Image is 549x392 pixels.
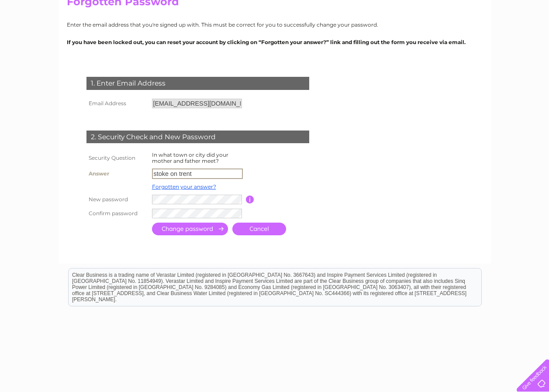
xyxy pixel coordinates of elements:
p: Enter the email address that you're signed up with. This must be correct for you to successfully ... [67,21,483,29]
input: Information [246,196,254,203]
a: 0333 014 3131 [384,4,445,15]
th: Confirm password [84,206,150,220]
div: Clear Business is a trading name of Verastar Limited (registered in [GEOGRAPHIC_DATA] No. 3667643... [69,5,481,42]
th: New password [84,193,150,206]
a: Energy [449,37,468,44]
p: If you have been locked out, you can reset your account by clicking on “Forgotten your answer?” l... [67,38,483,46]
a: Contact [522,37,544,44]
input: Submit [152,223,228,235]
a: Telecoms [473,37,499,44]
a: Blog [504,37,517,44]
a: Water [427,37,443,44]
th: Answer [84,166,150,181]
a: Forgotten your answer? [152,183,216,190]
label: In what town or city did your mother and father meet? [152,151,228,164]
a: Cancel [232,223,286,235]
div: 2. Security Check and New Password [86,131,309,144]
th: Security Question [84,150,150,166]
div: 1. Enter Email Address [86,77,309,90]
img: logo.png [19,23,64,49]
th: Email Address [84,96,150,110]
